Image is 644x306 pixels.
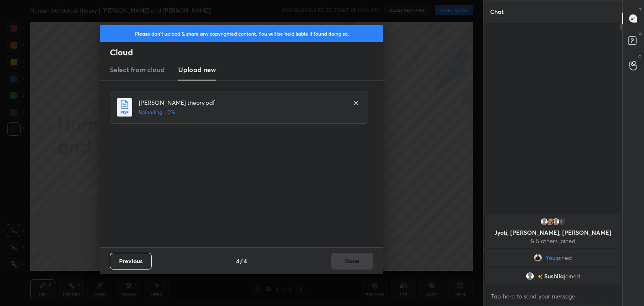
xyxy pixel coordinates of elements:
h5: Uploading... 0% [139,109,344,116]
h2: Cloud [110,47,383,58]
h4: 4 [236,257,239,265]
img: default.png [540,218,548,226]
h4: 4 [244,257,247,265]
img: default.png [552,218,560,226]
button: Previous [110,253,152,270]
img: no-rating-badge.077c3623.svg [538,275,543,279]
h4: / [240,257,243,265]
span: joined [556,254,572,261]
p: Jyoti, [PERSON_NAME], [PERSON_NAME] [491,229,615,236]
div: grid [483,213,622,286]
p: D [639,30,641,36]
div: 5 [558,218,566,226]
h4: [PERSON_NAME] theory.pdf [139,98,344,107]
p: Chat [483,0,510,23]
h3: Upload new [178,65,216,75]
img: default.png [526,272,534,280]
img: ac1245674e8d465aac1aa0ff8abd4772.jpg [534,254,542,262]
p: & 5 others joined [491,238,615,244]
div: Please don't upload & share any copyrighted content. You will be held liable if found doing so. [100,25,383,42]
img: 3 [546,218,554,226]
span: Sushila [544,273,564,280]
span: You [545,254,556,261]
span: joined [564,273,580,280]
p: T [639,7,641,13]
p: G [638,54,641,60]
